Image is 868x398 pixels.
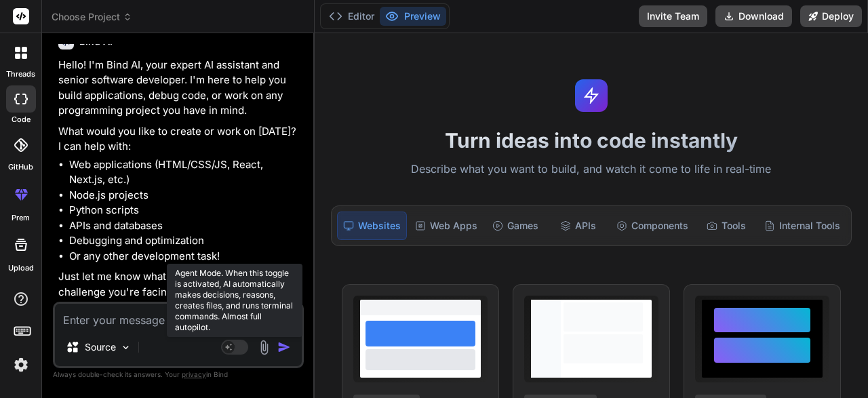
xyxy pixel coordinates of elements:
[410,212,483,240] div: Web Apps
[58,269,301,300] p: Just let me know what you'd like to build or what challenge you're facing.
[69,188,301,203] li: Node.js projects
[9,353,33,376] img: settings
[58,124,301,155] p: What would you like to create or work on [DATE]? I can help with:
[8,161,33,173] label: GitHub
[8,262,34,274] label: Upload
[69,157,301,188] li: Web applications (HTML/CSS/JS, React, Next.js, etc.)
[69,203,301,218] li: Python scripts
[182,370,206,378] span: privacy
[639,5,707,27] button: Invite Team
[277,340,291,354] img: icon
[53,368,304,381] p: Always double-check its answers. Your in Bind
[696,212,756,240] div: Tools
[69,249,301,264] li: Or any other development task!
[218,339,251,355] button: Agent Mode. When this toggle is activated, AI automatically makes decisions, reasons, creates fil...
[380,7,446,26] button: Preview
[800,5,862,27] button: Deploy
[6,68,35,80] label: threads
[12,114,31,125] label: code
[548,212,608,240] div: APIs
[85,340,116,354] p: Source
[486,212,545,240] div: Games
[323,161,860,178] p: Describe what you want to build, and watch it come to life in real-time
[759,212,846,240] div: Internal Tools
[715,5,792,27] button: Download
[12,212,30,224] label: prem
[611,212,694,240] div: Components
[120,342,132,353] img: Pick Models
[58,58,301,119] p: Hello! I'm Bind AI, your expert AI assistant and senior software developer. I'm here to help you ...
[69,218,301,234] li: APIs and databases
[323,128,860,153] h1: Turn ideas into code instantly
[69,233,301,249] li: Debugging and optimization
[323,7,380,26] button: Editor
[256,340,272,355] img: attachment
[52,10,132,24] span: Choose Project
[337,212,407,240] div: Websites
